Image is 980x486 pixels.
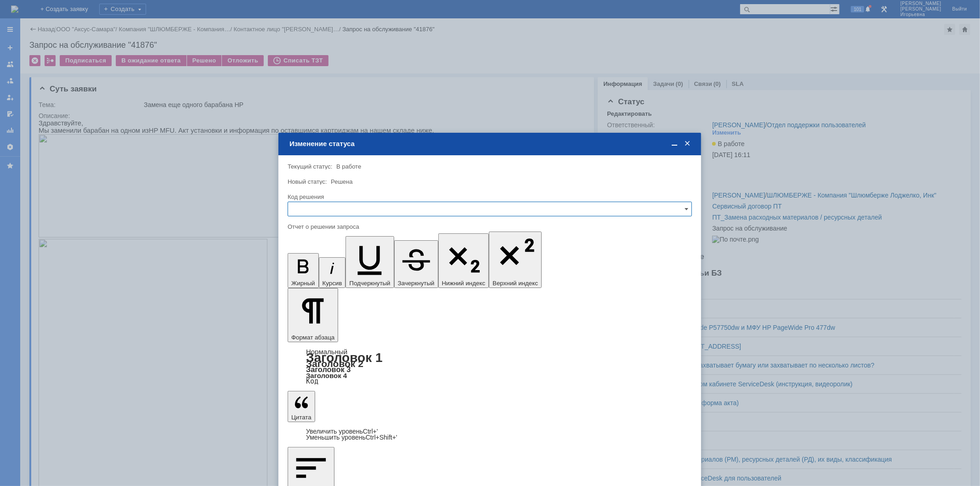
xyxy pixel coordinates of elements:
div: Код решения [288,194,690,200]
span: Жирный [291,280,315,287]
button: Цитата [288,391,315,422]
a: Код [306,377,318,385]
span: Ctrl+Shift+' [366,434,397,441]
a: Заголовок 2 [306,358,363,369]
button: Зачеркнутый [394,240,438,288]
label: Новый статус: [288,178,327,185]
span: . Акт установки и информация по оставшимся картриджам на нашем складе ниже. [136,7,396,15]
span: Зачеркнутый [398,280,435,287]
button: Формат абзаца [288,288,338,342]
span: Решена [331,178,352,185]
span: Курсив [323,280,342,287]
label: Текущий статус: [288,163,332,170]
span: Верхний индекс [493,280,538,287]
span: Закрыть [683,140,692,148]
button: Жирный [288,253,319,288]
a: Increase [306,428,378,435]
span: Цитата [291,414,312,421]
a: Заголовок 3 [306,365,351,373]
a: Заголовок 1 [306,350,383,365]
button: Нижний индекс [438,233,489,288]
div: Формат абзаца [288,349,692,384]
span: Формат абзаца [291,334,334,341]
span: Ctrl+' [363,428,378,435]
span: Подчеркнутый [349,280,390,287]
div: Отчет о решении запроса [288,224,690,230]
span: Свернуть (Ctrl + M) [670,140,679,148]
div: Цитата [288,429,692,441]
a: Заголовок 4 [306,372,347,379]
button: Верхний индекс [489,232,542,288]
button: Курсив [319,257,346,288]
a: Decrease [306,434,397,441]
span: В работе [336,163,361,170]
a: Нормальный [306,348,347,356]
button: Подчеркнутый [346,236,394,288]
span: Нижний индекс [442,280,486,287]
div: Изменение статуса [289,140,692,148]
